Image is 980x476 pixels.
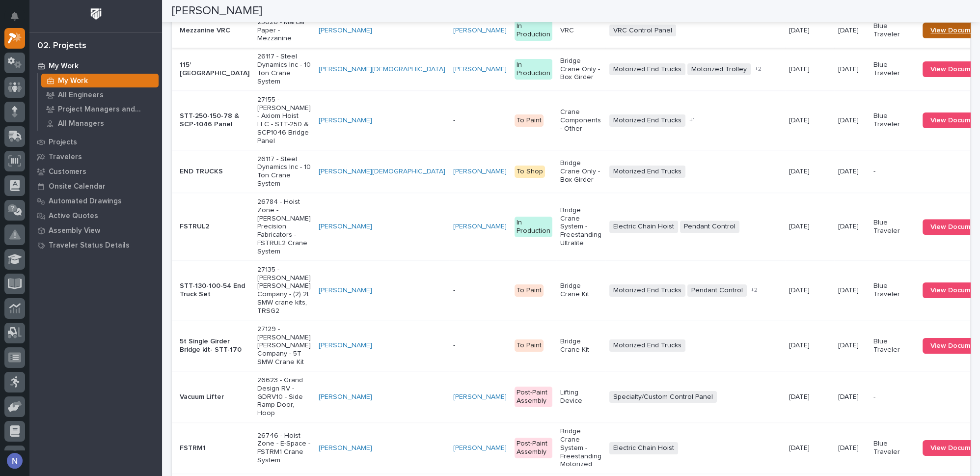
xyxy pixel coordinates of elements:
a: [PERSON_NAME] [319,341,372,350]
p: 115' [GEOGRAPHIC_DATA] [180,61,249,78]
a: [PERSON_NAME] [453,27,507,35]
p: Onsite Calendar [49,182,106,191]
div: Post-Paint Assembly [515,438,552,458]
a: [PERSON_NAME] [453,223,507,231]
p: [DATE] [838,116,866,125]
span: VRC Control Panel [609,25,676,37]
p: Bridge Crane System - Freestanding Motorized [560,427,601,469]
p: All Managers [58,119,104,128]
p: Active Quotes [49,212,98,221]
p: [DATE] [789,221,812,231]
p: 27155 - [PERSON_NAME] - Axiom Hoist LLC - STT-250 & SCP1046 Bridge Panel [257,96,311,145]
h2: [PERSON_NAME] [172,4,262,18]
p: [DATE] [789,114,812,125]
a: [PERSON_NAME][DEMOGRAPHIC_DATA] [319,65,445,74]
button: Notifications [4,6,25,27]
p: Blue Traveler [873,219,915,235]
p: - [453,116,507,125]
span: Motorized End Trucks [609,284,685,297]
span: + 1 [689,117,695,123]
p: Crane Components - Other [560,108,601,133]
span: Motorized End Trucks [609,339,685,352]
span: Motorized End Trucks [609,166,685,178]
div: 02. Projects [37,41,86,52]
p: [DATE] [838,286,866,295]
p: [DATE] [789,25,812,35]
p: - [873,168,915,176]
p: 26784 - Hoist Zone - [PERSON_NAME] Precision Fabricators - FSTRUL2 Crane System [257,198,311,256]
a: Project Managers and Engineers [38,102,162,116]
div: To Shop [515,166,545,178]
a: [PERSON_NAME] [453,444,507,452]
span: Pendant Control [680,221,739,233]
p: 5t Single Girder Bridge kit- STT-170 [180,337,249,354]
p: VRC [560,27,601,35]
p: Automated Drawings [49,197,122,206]
span: Motorized Trolley [687,63,751,76]
p: Assembly View [49,226,100,235]
p: Vacuum Lifter [180,393,249,401]
p: STT-250-150-78 & SCP-1046 Panel [180,112,249,129]
span: + 2 [751,287,758,293]
p: FSTRM1 [180,444,249,452]
p: Mezzanine VRC [180,27,249,35]
p: 26117 - Steel Dynamics Inc - 10 Ton Crane System [257,53,311,85]
p: 27135 - [PERSON_NAME] [PERSON_NAME] Company - (2) 2t SMW crane kits, TRSG2 [257,266,311,315]
div: Post-Paint Assembly [515,387,552,407]
a: Traveler Status Details [29,238,162,252]
a: Projects [29,135,162,149]
p: STT-130-100-54 End Truck Set [180,282,249,299]
p: 26117 - Steel Dynamics Inc - 10 Ton Crane System [257,155,311,188]
a: Onsite Calendar [29,179,162,194]
a: [PERSON_NAME] [453,393,507,401]
div: To Paint [515,284,544,297]
p: Blue Traveler [873,22,915,39]
p: Bridge Crane Only - Box Girder [560,57,601,82]
p: [DATE] [838,223,866,231]
p: Traveler Status Details [49,241,130,250]
a: [PERSON_NAME] [319,223,372,231]
span: Electric Chain Hoist [609,442,678,454]
p: Travelers [49,153,82,162]
p: [DATE] [789,166,812,176]
p: [DATE] [838,444,866,452]
p: Projects [49,138,77,147]
a: Active Quotes [29,208,162,223]
p: - [453,286,507,295]
span: Specialty/Custom Control Panel [609,391,717,403]
p: 26623 - Grand Design RV - GDRV10 - Side Ramp Door, Hoop [257,376,311,418]
div: In Production [515,20,552,41]
p: Blue Traveler [873,440,915,456]
p: Blue Traveler [873,282,915,299]
p: - [873,393,915,401]
p: Customers [49,168,86,176]
p: 26746 - Hoist Zone - E-Space - FSTRM1 Crane System [257,432,311,465]
a: [PERSON_NAME] [319,286,372,295]
span: Electric Chain Hoist [609,221,678,233]
p: Blue Traveler [873,112,915,129]
p: [DATE] [838,168,866,176]
p: Project Managers and Engineers [58,105,155,114]
p: All Engineers [58,91,104,100]
p: Bridge Crane Only - Box Girder [560,159,601,184]
a: All Engineers [38,88,162,102]
p: [DATE] [789,339,812,350]
p: FSTRUL2 [180,223,249,231]
p: Blue Traveler [873,61,915,78]
a: [PERSON_NAME] [453,65,507,74]
a: [PERSON_NAME][DEMOGRAPHIC_DATA] [319,168,445,176]
div: In Production [515,217,552,237]
p: - [453,341,507,350]
span: + 2 [755,66,762,72]
a: [PERSON_NAME] [319,444,372,452]
p: 27129 - [PERSON_NAME] [PERSON_NAME] Company - 5T SMW Crane Kit [257,325,311,366]
p: END TRUCKS [180,168,249,176]
p: Bridge Crane Kit [560,282,601,299]
p: [DATE] [789,391,812,401]
img: Workspace Logo [87,5,105,23]
p: [DATE] [789,442,812,452]
div: In Production [515,59,552,80]
a: Travelers [29,149,162,164]
p: My Work [49,62,79,71]
p: [DATE] [838,65,866,74]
